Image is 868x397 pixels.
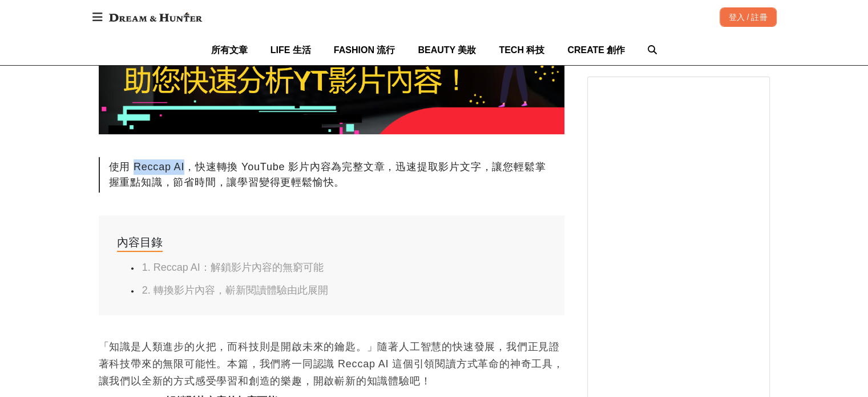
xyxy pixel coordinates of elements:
[142,262,324,273] a: 1. Reccap AI：解鎖影片內容的無窮可能
[499,35,544,65] a: TECH 科技
[211,35,248,65] a: 所有文章
[499,45,544,55] span: TECH 科技
[418,35,476,65] a: BEAUTY 美妝
[567,35,625,65] a: CREATE 創作
[103,7,208,27] img: Dream & Hunter
[271,35,311,65] a: LIFE 生活
[418,45,476,55] span: BEAUTY 美妝
[211,45,248,55] span: 所有文章
[334,35,395,65] a: FASHION 流行
[334,45,395,55] span: FASHION 流行
[567,45,625,55] span: CREATE 創作
[271,45,311,55] span: LIFE 生活
[99,157,564,193] div: 使用 Reccap AI，快速轉換 YouTube 影片內容為完整文章，迅速提取影片文字，讓您輕鬆掌握重點知識，節省時間，讓學習變得更輕鬆愉快。
[720,7,777,27] div: 登入 / 註冊
[142,284,328,296] a: 2. 轉換影片內容，嶄新閱讀體驗由此展開
[99,338,564,390] p: 「知識是人類進步的火把，而科技則是開啟未來的鑰匙。」隨著人工智慧的快速發展，我們正見證著科技帶來的無限可能性。本篇，我們將一同認識 Reccap AI 這個引領閱讀方式革命的神奇工具，讓我們以全...
[117,234,163,252] div: 內容目錄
